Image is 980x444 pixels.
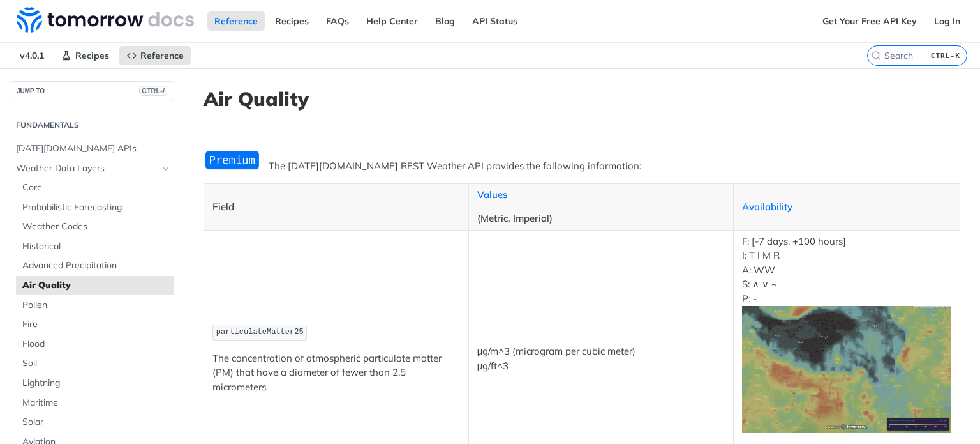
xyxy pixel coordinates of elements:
[22,299,171,312] span: Pollen
[815,11,924,31] a: Get Your Free API Key
[140,50,184,61] span: Reference
[17,7,194,33] img: Tomorrow.io Weather API Docs
[928,49,963,62] kbd: CTRL-K
[22,416,171,429] span: Solar
[119,46,191,65] a: Reference
[13,46,51,65] span: v4.0.1
[207,11,265,31] a: Reference
[22,397,171,410] span: Maritime
[16,217,174,236] a: Weather Codes
[359,11,425,31] a: Help Center
[16,256,174,275] a: Advanced Precipitation
[742,306,952,432] img: pm25
[161,164,171,174] button: Hide subpages for Weather Data Layers
[16,394,174,413] a: Maritime
[465,11,524,31] a: API Status
[16,413,174,432] a: Solar
[428,11,462,31] a: Blog
[16,296,174,315] a: Pollen
[742,201,792,213] a: Availability
[16,354,174,373] a: Soil
[204,159,960,174] p: The [DATE][DOMAIN_NAME] REST Weather API provides the following information:
[16,374,174,393] a: Lightning
[54,46,116,65] a: Recipes
[22,279,171,292] span: Air Quality
[268,11,316,31] a: Recipes
[212,351,460,395] p: The concentration of atmospheric particulate matter (PM) that have a diameter of fewer than 2.5 m...
[16,162,158,175] span: Weather Data Layers
[10,139,174,158] a: [DATE][DOMAIN_NAME] APIs
[927,11,967,31] a: Log In
[22,181,171,194] span: Core
[871,50,881,61] svg: Search
[16,315,174,334] a: Fire
[22,201,171,214] span: Probabilistic Forecasting
[16,198,174,217] a: Probabilistic Forecasting
[10,119,174,131] h2: Fundamentals
[742,234,952,433] p: F: [-7 days, +100 hours] I: T I M R A: WW S: ∧ ∨ ~ P: -
[22,240,171,253] span: Historical
[22,377,171,390] span: Lightning
[477,211,725,226] p: (Metric, Imperial)
[22,318,171,331] span: Fire
[22,338,171,351] span: Flood
[216,328,304,337] span: particulateMatter25
[477,344,725,373] p: μg/m^3 (microgram per cubic meter) μg/ft^3
[477,188,507,201] a: Values
[10,159,174,178] a: Weather Data LayersHide subpages for Weather Data Layers
[16,335,174,354] a: Flood
[22,259,171,272] span: Advanced Precipitation
[16,142,171,155] span: [DATE][DOMAIN_NAME] APIs
[22,220,171,233] span: Weather Codes
[22,357,171,370] span: Soil
[10,81,174,100] button: JUMP TOCTRL-/
[75,50,109,61] span: Recipes
[212,200,460,215] p: Field
[204,88,960,111] h1: Air Quality
[16,276,174,295] a: Air Quality
[319,11,356,31] a: FAQs
[16,237,174,256] a: Historical
[742,362,952,374] span: Expand image
[139,86,167,96] span: CTRL-/
[16,178,174,197] a: Core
